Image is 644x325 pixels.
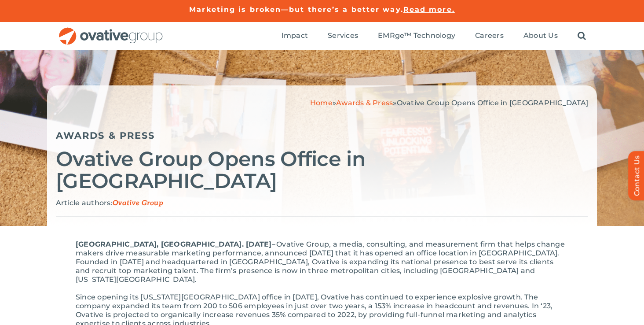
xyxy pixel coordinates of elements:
[336,99,393,107] a: Awards & Press
[475,31,504,41] a: Careers
[58,26,164,35] a: OG_Full_horizontal_RGB
[189,5,403,14] a: Marketing is broken—but there’s a better way.
[378,31,455,40] span: EMRge™ Technology
[282,31,308,41] a: Impact
[475,31,504,40] span: Careers
[56,148,588,192] h2: Ovative Group Opens Office in [GEOGRAPHIC_DATA]
[113,199,163,207] span: Ovative Group
[282,31,308,40] span: Impact
[76,240,272,248] span: [GEOGRAPHIC_DATA], [GEOGRAPHIC_DATA]. [DATE]
[328,31,358,40] span: Services
[328,31,358,41] a: Services
[76,240,565,284] span: – Ovative Group, a media, consulting, and measurement firm that helps change makers drive measura...
[310,99,588,107] span: » »
[282,22,586,50] nav: Menu
[56,199,588,208] p: Article authors:
[523,31,558,41] a: About Us
[403,5,455,14] a: Read more.
[310,99,333,107] a: Home
[397,99,588,107] span: Ovative Group Opens Office in [GEOGRAPHIC_DATA]
[523,31,558,40] span: About Us
[578,31,586,41] a: Search
[56,130,155,141] a: Awards & Press
[378,31,455,41] a: EMRge™ Technology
